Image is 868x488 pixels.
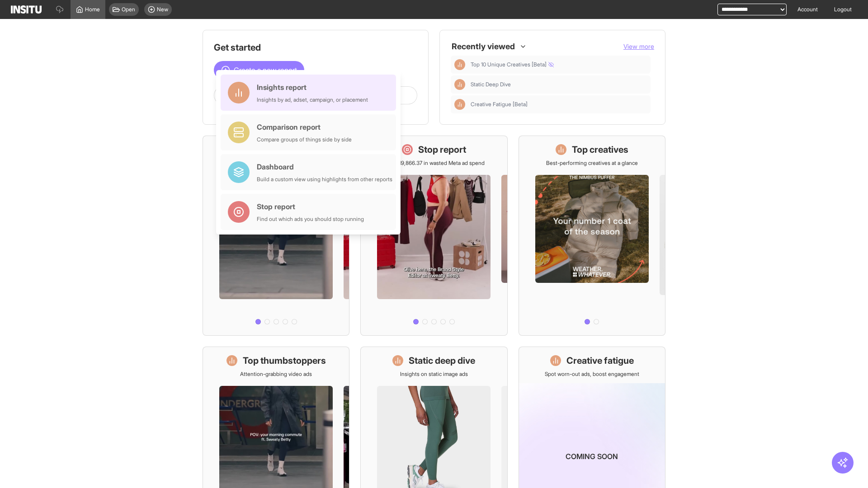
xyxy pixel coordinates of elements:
button: Create a new report [214,61,304,79]
span: Creative Fatigue [Beta] [471,101,647,108]
a: Top creativesBest-performing creatives at a glance [519,136,665,336]
h1: Static deep dive [409,354,475,367]
div: Dashboard [257,161,392,172]
span: New [157,6,168,13]
span: Top 10 Unique Creatives [Beta] [471,61,554,68]
span: Home [85,6,100,13]
h1: Get started [214,41,417,54]
div: Stop report [257,201,364,212]
a: What's live nowSee all active ads instantly [203,136,349,336]
span: Creative Fatigue [Beta] [471,101,528,108]
div: Insights by ad, adset, campaign, or placement [257,96,368,103]
span: Open [122,6,135,13]
div: Find out which ads you should stop running [257,216,364,223]
div: Insights [454,79,465,90]
span: Static Deep Dive [471,81,647,88]
span: Top 10 Unique Creatives [Beta] [471,61,647,68]
span: Create a new report [234,65,297,75]
div: Build a custom view using highlights from other reports [257,176,392,183]
p: Best-performing creatives at a glance [546,160,638,167]
p: Attention-grabbing video ads [240,371,312,378]
div: Insights report [257,82,368,93]
div: Insights [454,59,465,70]
h1: Top creatives [572,143,628,156]
button: View more [623,42,654,51]
span: Static Deep Dive [471,81,511,88]
h1: Stop report [418,143,466,156]
img: Logo [11,5,42,14]
a: Stop reportSave £19,866.37 in wasted Meta ad spend [360,136,507,336]
p: Save £19,866.37 in wasted Meta ad spend [383,160,485,167]
h1: Top thumbstoppers [243,354,326,367]
div: Compare groups of things side by side [257,136,352,143]
div: Insights [454,99,465,110]
p: Insights on static image ads [400,371,468,378]
div: Comparison report [257,122,352,132]
span: View more [623,42,654,50]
